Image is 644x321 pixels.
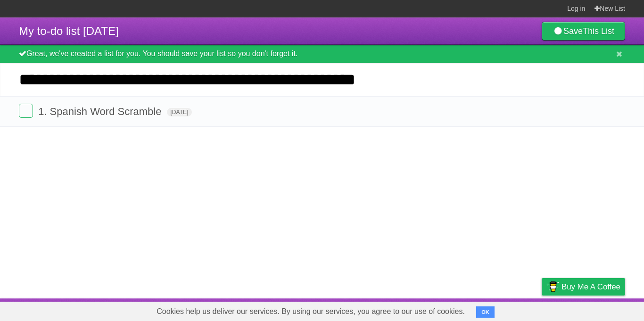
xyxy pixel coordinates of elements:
[583,26,614,36] b: This List
[476,306,495,318] button: OK
[542,22,625,41] a: SaveThis List
[529,301,554,319] a: Privacy
[19,25,119,37] span: My to-do list [DATE]
[38,106,164,117] span: 1. Spanish Word Scramble
[416,301,436,319] a: About
[542,278,625,296] a: Buy me a coffee
[546,279,559,295] img: Buy me a coffee
[566,301,625,319] a: Suggest a feature
[167,108,192,116] span: [DATE]
[561,279,620,295] span: Buy me a coffee
[147,302,474,321] span: Cookies help us deliver our services. By using our services, you agree to our use of cookies.
[19,104,33,118] label: Done
[497,301,518,319] a: Terms
[447,301,486,319] a: Developers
